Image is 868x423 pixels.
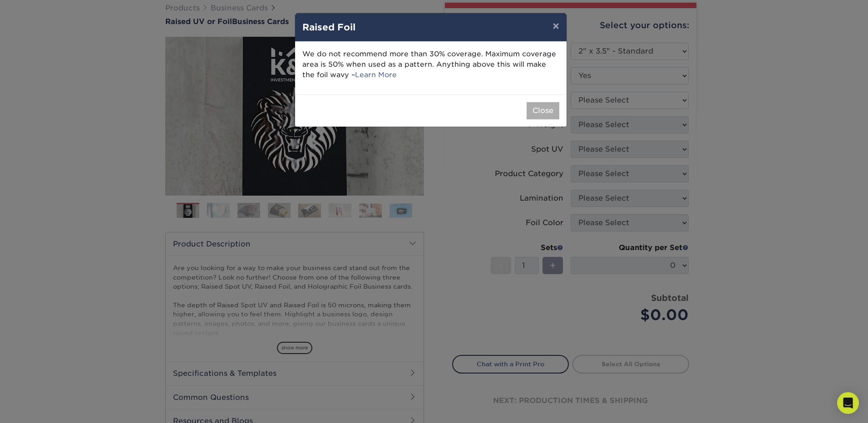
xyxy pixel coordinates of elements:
[545,13,566,39] button: ×
[837,392,859,414] div: Open Intercom Messenger
[302,49,559,80] p: We do not recommend more than 30% coverage. Maximum coverage area is 50% when used as a pattern. ...
[355,70,397,79] a: Learn More
[302,20,559,34] h4: Raised Foil
[527,102,559,119] button: Close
